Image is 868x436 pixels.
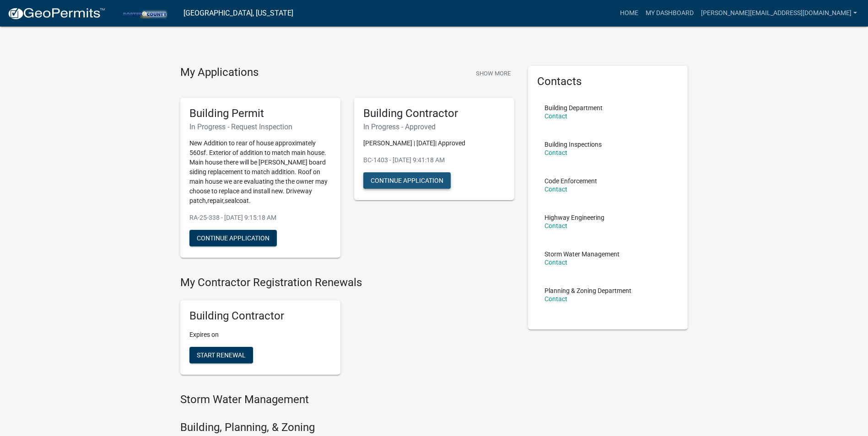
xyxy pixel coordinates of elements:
p: Expires on [189,330,331,340]
h4: Storm Water Management [180,393,514,406]
a: Contact [545,295,567,303]
h4: Building, Planning, & Zoning [180,421,514,434]
img: Porter County, Indiana [113,7,176,19]
h6: In Progress - Approved [363,122,505,131]
p: RA-25-338 - [DATE] 9:15:18 AM [189,213,331,223]
h4: My Applications [180,66,259,80]
a: Contact [545,186,567,193]
a: [PERSON_NAME][EMAIL_ADDRESS][DOMAIN_NAME] [697,5,861,22]
button: Continue Application [189,230,277,246]
p: Planning & Zoning Department [545,287,631,294]
a: [GEOGRAPHIC_DATA], [US_STATE] [183,5,293,21]
a: Home [616,5,642,22]
p: Storm Water Management [545,251,620,257]
p: New Addition to rear of house approximately 560sf. Exterior of addition to match main house. Main... [189,138,331,206]
a: Contact [545,259,567,266]
a: Contact [545,149,567,156]
h5: Building Contractor [363,107,505,120]
p: Highway Engineering [545,214,604,221]
h6: In Progress - Request Inspection [189,122,331,131]
a: My Dashboard [642,5,697,22]
p: Building Department [545,105,603,111]
h5: Contacts [537,75,679,88]
h4: My Contractor Registration Renewals [180,276,514,289]
h5: Building Permit [189,107,331,120]
p: Building Inspections [545,141,602,148]
a: Contact [545,112,567,120]
p: BC-1403 - [DATE] 9:41:18 AM [363,155,505,165]
p: [PERSON_NAME] | [DATE]| Approved [363,138,505,148]
wm-registration-list-section: My Contractor Registration Renewals [180,276,514,382]
button: Start Renewal [189,347,253,363]
span: Start Renewal [197,351,246,359]
button: Show More [472,66,514,81]
p: Code Enforcement [545,178,597,184]
h5: Building Contractor [189,309,331,323]
a: Contact [545,222,567,229]
button: Continue Application [363,172,451,189]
